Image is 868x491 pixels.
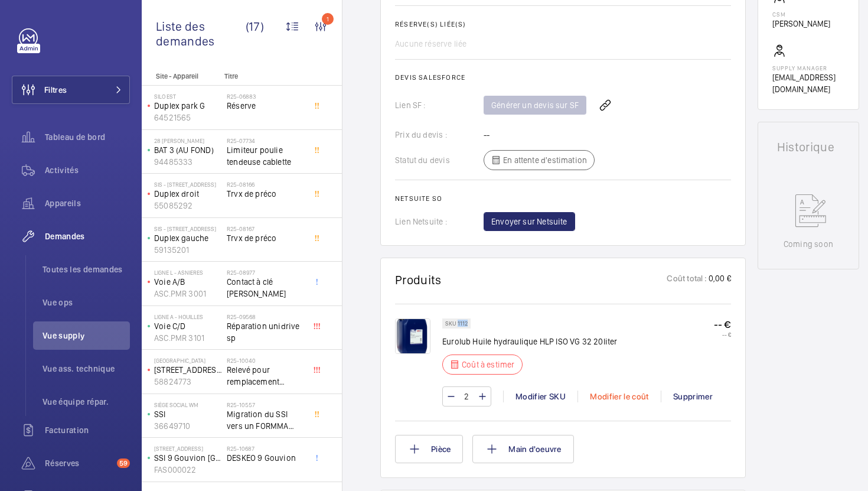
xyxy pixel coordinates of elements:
p: [EMAIL_ADDRESS][DOMAIN_NAME] [772,71,844,95]
h2: R25-10557 [227,401,305,408]
span: Liste des demandes [156,19,246,48]
span: Filtres [44,84,67,96]
img: TovskZU6bUDG_jI73YGhnDcWpt-idIfAiFyT_j_PjsllLHuQ.png [395,318,430,354]
div: Modifier le coût [577,391,661,402]
h2: Réserve(s) liée(s) [395,20,731,28]
p: CSM [772,11,830,18]
p: 58824773 [154,376,222,388]
p: 59135201 [154,244,222,256]
p: BAT 3 (AU FOND) [154,144,222,156]
p: Supply manager [772,64,844,71]
h2: Devis Salesforce [395,73,731,82]
span: Appareils [45,197,130,209]
span: Envoyer sur Netsuite [491,216,567,227]
p: ASC.PMR 3101 [154,332,222,344]
p: Ligne A - HOUILLES [154,313,222,320]
p: 36649710 [154,420,222,432]
button: Pièce [395,435,463,463]
p: [PERSON_NAME] [772,18,830,30]
p: SKU 1112 [445,321,468,326]
p: Coût à estimer [462,359,515,370]
span: Tableau de bord [45,131,130,143]
p: [STREET_ADDRESS] [154,445,222,452]
p: -- € [714,331,731,338]
span: Vue ops [43,297,130,308]
p: 64521565 [154,112,222,123]
span: Limiteur poulie tendeuse cablette [227,144,305,168]
button: Main d'oeuvre [472,435,573,463]
span: Trvx de préco [227,188,305,200]
h1: Historique [777,141,840,153]
span: 59 [117,459,130,468]
span: Migration du SSI vers un FORMMA ECS/CMSI FORTE 360+ANTARES 4 [227,408,305,432]
p: SILO EST [154,93,222,100]
span: Vue équipe répar. [43,396,130,408]
span: Réparation unidrive sp [227,320,305,344]
p: Ligne L - ASNIERES [154,269,222,276]
h2: R25-10687 [227,445,305,452]
div: Modifier SKU [503,391,577,402]
p: 94485333 [154,156,222,168]
p: SIS - [STREET_ADDRESS] [154,181,222,188]
h1: Produits [395,272,442,287]
span: Trvx de préco [227,232,305,244]
h2: R25-08977 [227,269,305,276]
p: FAS000022 [154,464,222,476]
h2: R25-10040 [227,357,305,364]
p: 55085292 [154,200,222,212]
p: Duplex park G [154,100,222,112]
p: SSI [154,408,222,420]
p: Voie A/B [154,276,222,288]
span: Contact à clé [PERSON_NAME] [227,276,305,300]
h2: R25-06883 [227,93,305,100]
p: [GEOGRAPHIC_DATA] [154,357,222,364]
p: SSI 9 Gouvion [GEOGRAPHIC_DATA] [154,452,222,464]
p: SIS - [STREET_ADDRESS] [154,225,222,232]
p: Duplex droit [154,188,222,200]
p: Titre [224,72,302,80]
h2: R25-08166 [227,181,305,188]
h2: R25-07734 [227,137,305,144]
h2: R25-09568 [227,313,305,320]
span: Activités [45,164,130,176]
button: Envoyer sur Netsuite [484,212,575,231]
h2: Netsuite SO [395,194,731,203]
span: Vue supply [43,330,130,342]
button: Filtres [12,76,130,104]
p: Site - Appareil [142,72,220,80]
span: Vue ass. technique [43,363,130,375]
p: Eurolub Huile hydraulique HLP ISO VG 32 20liter [442,336,618,347]
p: Duplex gauche [154,232,222,244]
p: [STREET_ADDRESS][PERSON_NAME] [154,364,222,376]
span: Facturation [45,424,130,436]
h2: R25-08167 [227,225,305,232]
span: Demandes [45,230,130,242]
p: Voie C/D [154,320,222,332]
p: 28 [PERSON_NAME] [154,137,222,144]
p: 0,00 € [707,272,731,287]
p: Siège social WM [154,401,222,408]
span: DESKEO 9 Gouvion [227,452,305,464]
p: Coming soon [784,238,833,250]
p: -- € [714,318,731,331]
span: Réserve [227,100,305,112]
p: Coût total : [667,272,707,287]
p: ASC.PMR 3001 [154,288,222,300]
span: Toutes les demandes [43,264,130,275]
span: Relevé pour remplacement opérateur+ventaux+seuil Slycla Plycab2 [227,364,305,388]
span: Réserves [45,457,112,469]
div: Supprimer [661,391,725,402]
